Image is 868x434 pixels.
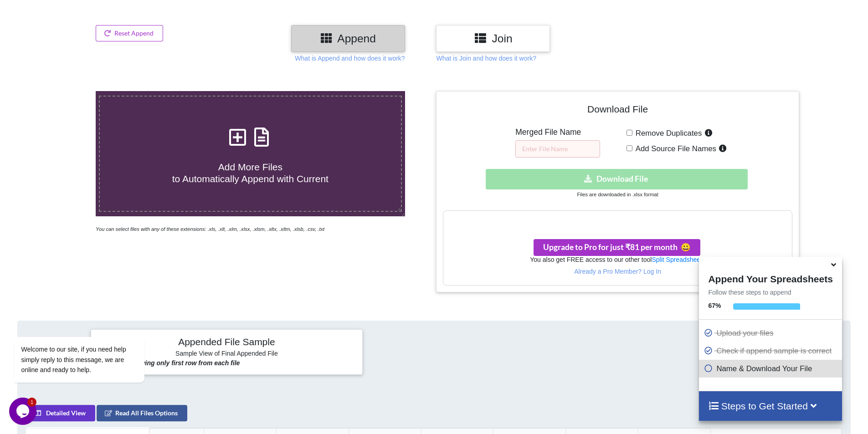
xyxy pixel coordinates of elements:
[98,350,356,359] h6: Sample View of Final Appended File
[96,25,163,41] button: Reset Append
[678,242,691,252] span: smile
[443,215,791,225] h3: Your files are more than 1 MB
[577,192,658,197] small: Files are downloaded in .xlsx format
[652,256,705,263] a: Split Spreadsheets
[97,405,187,421] button: Read All Files Options
[699,271,842,285] h4: Append Your Spreadsheets
[128,359,240,367] b: Showing only first row from each file
[708,302,721,309] b: 67 %
[699,288,842,297] p: Follow these steps to append
[9,398,38,425] iframe: chat widget
[704,327,839,339] p: Upload your files
[704,363,839,374] p: Name & Download Your File
[708,400,832,412] h4: Steps to Get Started
[298,32,398,45] h3: Append
[98,336,356,349] h4: Appended File Sample
[172,162,329,184] span: Add More Files to Automatically Append with Current
[443,267,791,276] p: Already a Pro Member? Log In
[443,32,543,45] h3: Join
[443,98,792,124] h4: Download File
[632,144,716,153] span: Add Source File Names
[436,54,536,63] p: What is Join and how does it work?
[443,256,791,264] h6: You also get FREE access to our other tool
[515,128,600,137] h5: Merged File Name
[295,54,405,63] p: What is Append and how does it work?
[534,239,700,256] button: Upgrade to Pro for just ₹81 per monthsmile
[632,129,702,138] span: Remove Duplicates
[543,242,691,252] span: Upgrade to Pro for just ₹81 per month
[9,255,173,393] iframe: chat widget
[96,226,324,232] i: You can select files with any of these extensions: .xls, .xlt, .xlm, .xlsx, .xlsm, .xltx, .xltm, ...
[515,140,600,158] input: Enter File Name
[704,345,839,357] p: Check if append sample is correct
[26,405,95,421] button: Detailed View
